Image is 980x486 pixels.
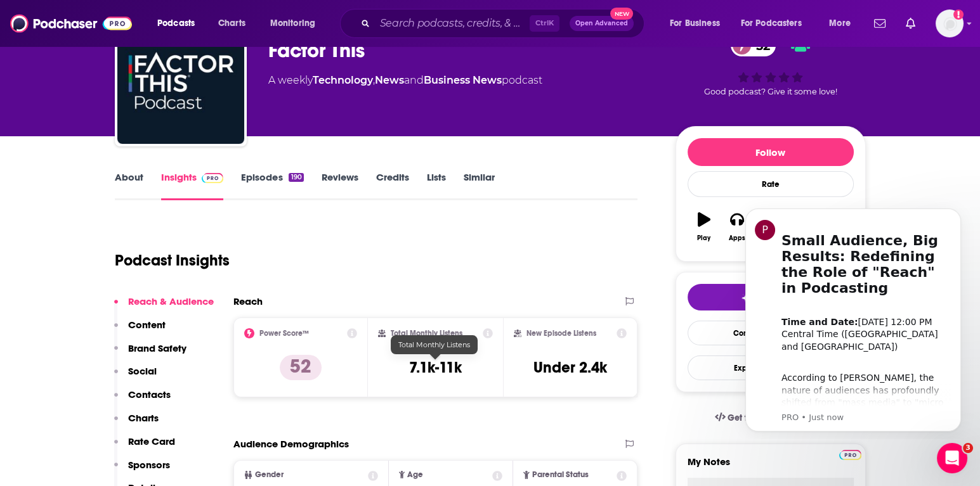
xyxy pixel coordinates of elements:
span: For Podcasters [741,15,802,32]
p: Rate Card [128,435,175,447]
span: Gender [255,471,284,479]
p: Brand Safety [128,342,186,354]
div: Play [697,234,710,242]
a: Show notifications dropdown [869,13,891,34]
a: Pro website [839,448,861,460]
span: and [404,74,424,86]
span: Monitoring [270,15,315,32]
button: Export One-Sheet [688,355,854,380]
h3: Under 2.4k [533,358,607,377]
img: Podchaser Pro [839,450,861,460]
button: open menu [261,13,332,34]
div: Search podcasts, credits, & more... [352,9,657,38]
h2: Power Score™ [259,329,309,338]
p: Contacts [128,388,171,400]
span: , [373,74,375,86]
span: New [610,8,633,20]
h2: New Episode Listens [526,329,596,338]
span: More [829,15,851,32]
a: Get this podcast via API [705,402,837,433]
img: User Profile [936,10,964,37]
a: About [115,171,143,200]
span: 3 [963,443,973,453]
svg: Add a profile image [953,10,964,20]
p: 52 [280,355,322,380]
p: Reach & Audience [128,295,214,307]
button: Content [114,319,166,342]
button: Brand Safety [114,342,186,366]
h2: Total Monthly Listens [391,329,462,338]
a: News [375,74,404,86]
button: Rate Card [114,435,175,459]
span: Parental Status [532,471,589,479]
span: Open Advanced [575,20,628,27]
button: Contacts [114,388,171,412]
p: Content [128,319,166,331]
label: My Notes [688,456,854,478]
span: Ctrl K [530,15,559,32]
button: open menu [148,13,211,34]
a: Show notifications dropdown [901,13,920,34]
img: Podchaser - Follow, Share and Rate Podcasts [10,11,132,35]
div: 52Good podcast? Give it some love! [676,26,866,105]
img: Factor This [117,17,244,144]
h2: Audience Demographics [233,438,349,450]
span: Good podcast? Give it some love! [704,87,837,96]
button: Charts [114,412,159,435]
a: Episodes190 [241,171,303,200]
button: Open AdvancedNew [570,16,634,31]
button: Sponsors [114,459,170,482]
a: Business News [424,74,502,86]
button: Show profile menu [936,10,964,37]
input: Search podcasts, credits, & more... [375,13,530,34]
iframe: Intercom live chat [937,443,967,473]
button: tell me why sparkleTell Me Why [688,284,854,310]
h3: 7.1k-11k [409,358,462,377]
span: Total Monthly Listens [398,340,470,349]
button: open menu [661,13,736,34]
a: Credits [376,171,409,200]
button: Social [114,365,157,388]
iframe: Intercom notifications message [726,197,980,439]
div: A weekly podcast [268,73,542,88]
span: Age [407,471,423,479]
div: Rate [688,171,854,197]
button: open menu [733,13,820,34]
p: Charts [128,412,159,424]
div: 190 [289,173,303,182]
a: Similar [464,171,495,200]
a: Technology [313,74,373,86]
span: For Business [670,15,720,32]
button: Apps [721,204,754,250]
span: Logged in as gracewagner [936,10,964,37]
a: Reviews [322,171,358,200]
button: open menu [820,13,866,34]
button: Reach & Audience [114,295,214,319]
a: Contact This Podcast [688,321,854,345]
span: Charts [218,15,245,32]
span: Podcasts [157,15,195,32]
button: Follow [688,138,854,166]
a: Charts [210,13,253,34]
p: Social [128,365,157,377]
button: Play [688,204,721,250]
a: InsightsPodchaser Pro [161,171,224,200]
h2: Reach [233,295,263,307]
p: Sponsors [128,459,170,471]
h1: Podcast Insights [115,251,230,270]
img: Podchaser Pro [202,173,224,183]
a: Lists [427,171,446,200]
